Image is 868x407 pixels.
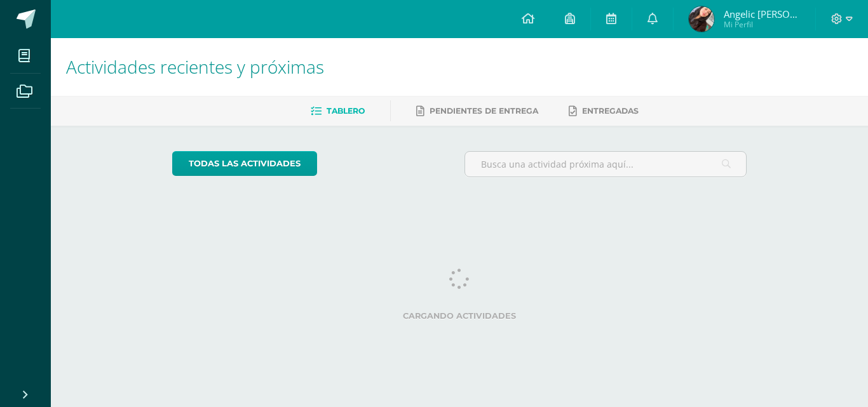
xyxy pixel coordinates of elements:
[172,151,317,176] a: todas las Actividades
[311,101,365,121] a: Tablero
[465,152,747,177] input: Busca una actividad próxima aquí...
[416,101,538,121] a: Pendientes de entrega
[569,101,639,121] a: Entregadas
[66,55,324,79] span: Actividades recientes y próximas
[689,6,714,32] img: f3d62e70b2d15f6d0516200d8d6646c2.png
[724,8,800,20] span: Angelic [PERSON_NAME]
[327,106,365,116] span: Tablero
[724,19,800,30] span: Mi Perfil
[582,106,639,116] span: Entregadas
[430,106,538,116] span: Pendientes de entrega
[172,311,747,321] label: Cargando actividades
